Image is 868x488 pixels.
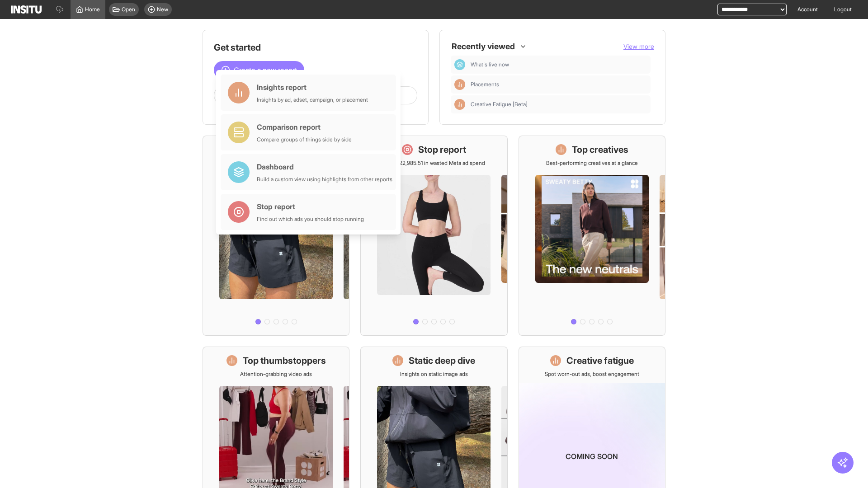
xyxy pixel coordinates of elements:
[257,136,352,143] div: Compare groups of things side by side
[623,42,654,50] span: View more
[383,160,485,167] p: Save £22,985.51 in wasted Meta ad spend
[257,96,368,103] div: Insights by ad, adset, campaign, or placement
[454,59,465,70] div: Dashboard
[122,6,135,13] span: Open
[214,61,304,79] button: Create a new report
[454,99,465,110] div: Insights
[203,136,349,336] a: What's live nowSee all active ads instantly
[257,201,364,212] div: Stop report
[471,61,647,68] span: What's live now
[471,101,647,108] span: Creative Fatigue [Beta]
[243,354,326,367] h1: Top thumbstoppers
[234,65,297,75] span: Create a new report
[546,160,638,167] p: Best-performing creatives at a glance
[572,143,628,156] h1: Top creatives
[257,82,368,93] div: Insights report
[418,143,466,156] h1: Stop report
[409,354,475,367] h1: Static deep dive
[11,5,42,14] img: Logo
[471,101,528,108] span: Creative Fatigue [Beta]
[623,42,654,51] button: View more
[214,41,417,54] h1: Get started
[471,81,499,88] span: Placements
[85,6,100,13] span: Home
[471,61,509,68] span: What's live now
[257,161,392,172] div: Dashboard
[471,81,647,88] span: Placements
[257,216,364,223] div: Find out which ads you should stop running
[519,136,665,336] a: Top creativesBest-performing creatives at a glance
[454,79,465,90] div: Insights
[360,136,507,336] a: Stop reportSave £22,985.51 in wasted Meta ad spend
[257,122,352,132] div: Comparison report
[157,6,168,13] span: New
[240,371,312,378] p: Attention-grabbing video ads
[400,371,468,378] p: Insights on static image ads
[257,176,392,183] div: Build a custom view using highlights from other reports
